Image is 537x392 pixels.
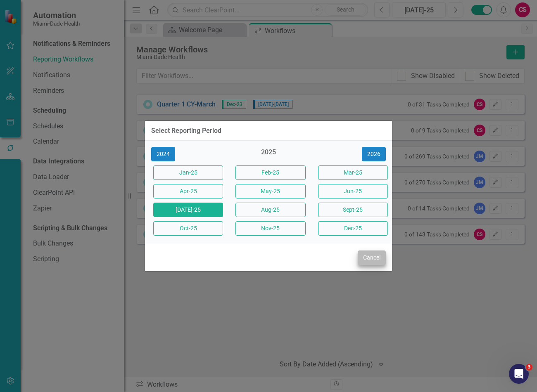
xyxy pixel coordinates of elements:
[318,165,388,180] button: Mar-25
[509,364,529,384] iframe: Intercom live chat
[235,184,305,198] button: May-25
[358,250,386,265] button: Cancel
[151,147,175,161] button: 2024
[362,147,386,161] button: 2026
[526,364,532,371] span: 3
[153,203,223,217] button: [DATE]-25
[233,148,303,161] div: 2025
[318,221,388,236] button: Dec-25
[153,221,223,236] button: Oct-25
[153,184,223,198] button: Apr-25
[235,165,305,180] button: Feb-25
[235,203,305,217] button: Aug-25
[151,127,221,135] div: Select Reporting Period
[318,203,388,217] button: Sept-25
[235,221,305,236] button: Nov-25
[153,165,223,180] button: Jan-25
[318,184,388,198] button: Jun-25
